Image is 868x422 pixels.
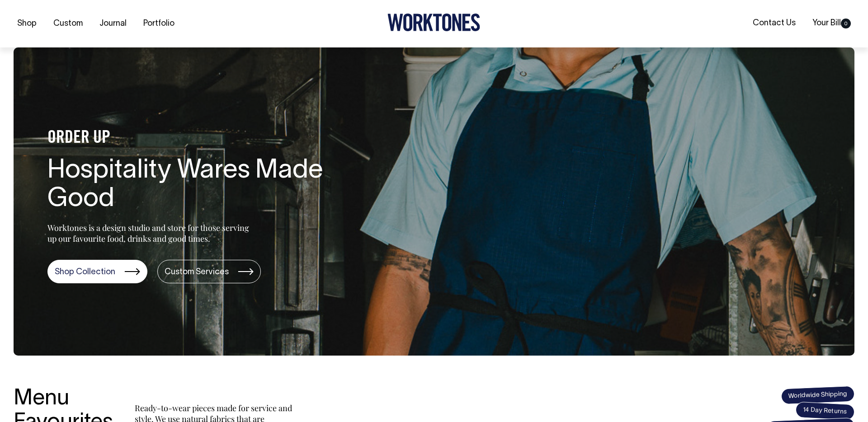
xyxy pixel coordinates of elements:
a: Shop Collection [47,260,147,283]
h4: ORDER UP [47,129,337,148]
a: Shop [14,16,40,31]
a: Custom [50,16,86,31]
h1: Hospitality Wares Made Good [47,157,337,215]
span: 0 [841,19,851,28]
a: Custom Services [157,260,261,283]
p: Worktones is a design studio and store for those serving up our favourite food, drinks and good t... [47,222,253,244]
a: Contact Us [749,16,799,31]
span: Worldwide Shipping [781,385,854,404]
a: Portfolio [140,16,178,31]
a: Journal [96,16,130,31]
a: Your Bill0 [809,16,854,31]
span: 14 Day Returns [795,402,855,421]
